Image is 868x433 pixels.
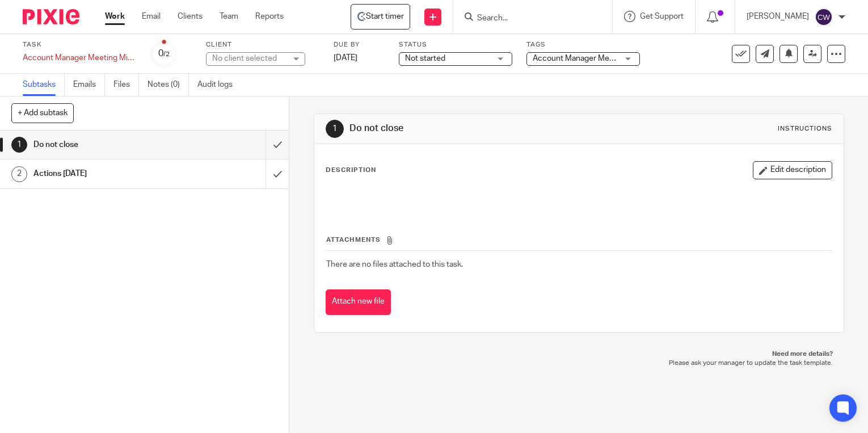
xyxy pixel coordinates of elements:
a: Emails [73,74,105,96]
span: Get Support [640,12,684,20]
a: Work [105,11,125,22]
p: Need more details? [325,350,833,359]
a: Team [220,11,238,22]
p: Please ask your manager to update the task template. [325,359,833,368]
button: Edit description [753,161,832,179]
div: Account Manager Meeting Minutes - Claire [23,52,136,64]
label: Client [206,40,319,49]
a: Subtasks [23,74,65,96]
span: [DATE] [334,54,357,62]
small: /2 [163,51,170,57]
a: Email [142,11,161,22]
button: Attach new file [326,289,391,315]
label: Tags [526,40,640,49]
a: Files [113,74,139,96]
p: [PERSON_NAME] [747,11,809,22]
div: 0 [158,47,170,60]
h1: Actions [DATE] [33,165,181,182]
span: There are no files attached to this task. [326,260,463,268]
div: Instructions [778,124,832,133]
h1: Do not close [349,123,603,134]
h1: Do not close [33,136,181,153]
div: 1 [326,120,344,138]
span: Account Manager Meeting Actions [533,54,656,62]
input: Search [476,14,578,24]
button: + Add subtask [11,103,74,123]
span: Not started [405,54,445,62]
div: 1 [11,137,27,153]
label: Due by [334,40,385,49]
a: Reports [255,11,284,22]
label: Task [23,40,136,49]
img: Pixie [23,9,79,24]
div: 2 [11,166,27,182]
a: Audit logs [197,74,241,96]
img: svg%3E [815,8,833,26]
span: Attachments [326,237,381,243]
a: Clients [178,11,203,22]
p: Description [326,166,376,175]
a: Notes (0) [148,74,189,96]
a: - Account Manager Meeting Minutes - Claire [351,4,410,30]
span: Start timer [366,11,404,22]
div: No client selected [212,53,286,64]
label: Status [399,40,512,49]
div: Account Manager Meeting Minutes - [PERSON_NAME] [23,52,136,64]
